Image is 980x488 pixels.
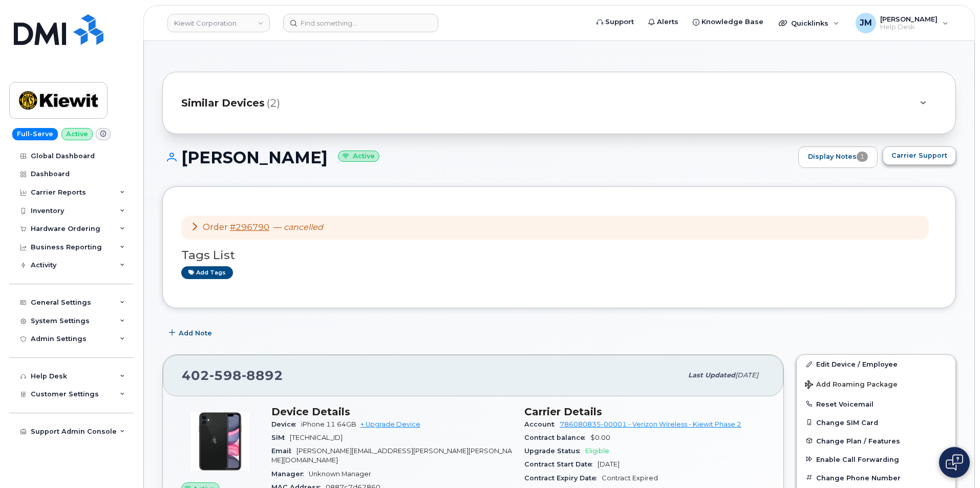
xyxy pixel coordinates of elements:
[797,469,955,487] button: Change Phone Number
[946,454,963,471] img: Open chat
[524,434,590,441] span: Contract balance
[230,222,269,232] a: #296790
[735,371,758,379] span: [DATE]
[271,447,296,455] span: Email
[181,249,937,262] h3: Tags List
[524,406,765,418] h3: Carrier Details
[602,474,658,482] span: Contract Expired
[271,406,512,418] h3: Device Details
[891,151,947,160] span: Carrier Support
[797,413,955,432] button: Change SIM Card
[309,470,371,478] span: Unknown Manager
[182,368,283,383] span: 402
[590,434,610,441] span: $0.00
[284,222,323,232] em: cancelled
[816,437,900,444] span: Change Plan / Features
[797,395,955,413] button: Reset Voicemail
[301,420,356,428] span: iPhone 11 64GB
[267,96,280,111] span: (2)
[688,371,735,379] span: Last updated
[524,460,598,468] span: Contract Start Date
[816,455,899,463] span: Enable Call Forwarding
[273,222,323,232] span: —
[181,266,233,279] a: Add tags
[883,146,956,165] button: Carrier Support
[181,96,265,111] span: Similar Devices
[798,146,878,168] a: Display Notes1
[524,474,602,482] span: Contract Expiry Date
[242,368,283,383] span: 8892
[805,380,898,390] span: Add Roaming Package
[203,222,228,232] span: Order
[290,434,343,441] span: [TECHNICAL_ID]
[560,420,741,428] a: 786080835-00001 - Verizon Wireless - Kiewit Phase 2
[271,447,512,464] span: [PERSON_NAME][EMAIL_ADDRESS][PERSON_NAME][PERSON_NAME][DOMAIN_NAME]
[360,420,420,428] a: + Upgrade Device
[797,355,955,373] a: Edit Device / Employee
[338,151,379,162] small: Active
[209,368,242,383] span: 598
[797,450,955,469] button: Enable Call Forwarding
[598,460,620,468] span: [DATE]
[162,324,221,342] button: Add Note
[797,432,955,450] button: Change Plan / Features
[271,420,301,428] span: Device
[179,328,212,338] span: Add Note
[524,447,585,455] span: Upgrade Status
[797,373,955,394] button: Add Roaming Package
[585,447,609,455] span: Eligible
[524,420,560,428] span: Account
[271,470,309,478] span: Manager
[271,434,290,441] span: SIM
[162,148,793,166] h1: [PERSON_NAME]
[189,411,251,472] img: iPhone_11.jpg
[857,152,868,162] span: 1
